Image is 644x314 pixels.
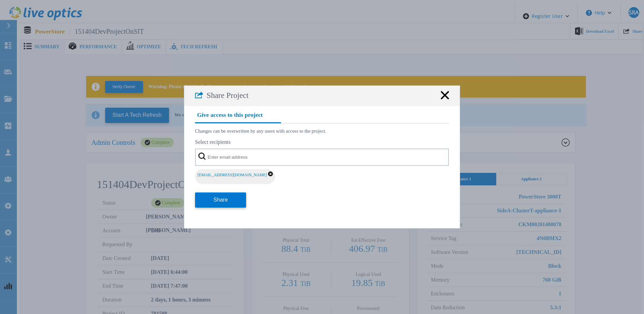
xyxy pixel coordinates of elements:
div: [EMAIL_ADDRESS][DOMAIN_NAME] [195,169,275,184]
h4: Give access to this project [195,109,281,123]
label: Select recipients [195,139,449,145]
p: Changes can be overwritten by any users with access to the project. [195,128,449,134]
input: Enter email address [195,149,449,166]
span: Share Project [207,91,248,101]
button: Share [195,192,246,208]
